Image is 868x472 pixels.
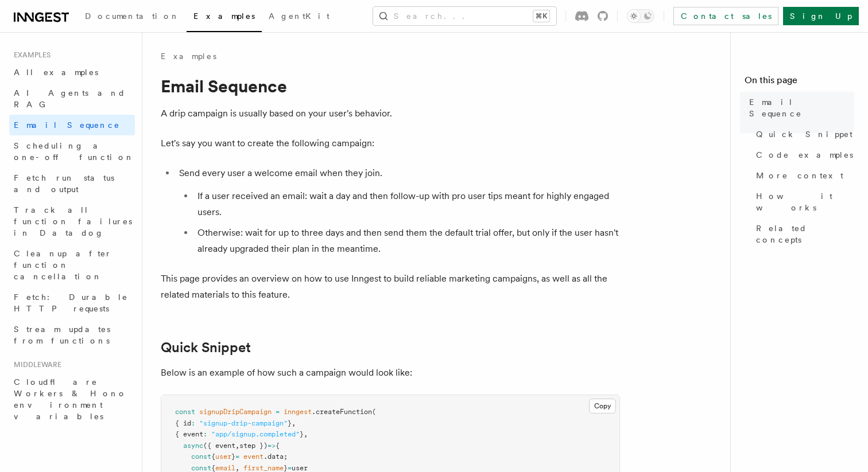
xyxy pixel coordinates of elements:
[9,319,135,351] a: Stream updates from functions
[161,135,620,151] p: Let's say you want to create the following campaign:
[199,419,288,427] span: "signup-drip-campaign"
[231,453,235,461] span: }
[373,7,556,25] button: Search...⌘K
[9,243,135,287] a: Cleanup after function cancellation
[161,365,620,381] p: Below is an example of how such a campaign would look like:
[292,419,296,427] span: ,
[14,377,127,421] span: Cloudflare Workers & Hono environment variables
[14,68,98,77] span: All examples
[269,11,330,21] span: AgentKit
[745,92,854,124] a: Email Sequence
[211,464,215,472] span: {
[243,464,284,472] span: first_name
[533,10,549,22] kbd: ⌘K
[191,464,211,472] span: const
[194,188,620,220] li: If a user received an email: wait a day and then follow-up with pro user tips meant for highly en...
[239,442,268,450] span: step })
[14,173,114,194] span: Fetch run status and output
[161,106,620,122] p: A drip campaign is usually based on your user's behavior.
[191,419,195,427] span: :
[14,325,110,345] span: Stream updates from functions
[9,372,135,427] a: Cloudflare Workers & Hono environment variables
[175,408,195,416] span: const
[9,167,135,200] a: Fetch run status and output
[756,149,853,161] span: Code examples
[756,190,854,213] span: How it works
[14,88,126,109] span: AI Agents and RAG
[751,165,854,186] a: More context
[9,360,61,369] span: Middleware
[9,62,135,83] a: All examples
[176,165,620,257] li: Send every user a welcome email when they join.
[783,7,859,25] a: Sign Up
[9,200,135,243] a: Track all function failures in Datadog
[304,430,308,438] span: ,
[161,271,620,303] p: This page provides an overview on how to use Inngest to build reliable marketing campaigns, as we...
[276,442,280,450] span: {
[312,408,372,416] span: .createFunction
[751,218,854,250] a: Related concepts
[187,3,262,32] a: Examples
[9,83,135,115] a: AI Agents and RAG
[756,170,843,181] span: More context
[235,442,239,450] span: ,
[9,50,51,60] span: Examples
[211,453,215,461] span: {
[194,225,620,257] li: Otherwise: wait for up to three days and then send them the default trial offer, but only if the ...
[751,124,854,145] a: Quick Snippet
[589,399,616,414] button: Copy
[175,419,191,427] span: { id
[756,223,854,245] span: Related concepts
[215,453,231,461] span: user
[751,145,854,165] a: Code examples
[756,128,852,140] span: Quick Snippet
[673,7,778,25] a: Contact sales
[288,464,292,472] span: =
[183,442,203,450] span: async
[372,408,376,416] span: (
[211,430,300,438] span: "app/signup.completed"
[627,9,654,23] button: Toggle dark mode
[14,205,132,237] span: Track all function failures in Datadog
[284,464,288,472] span: }
[14,292,128,313] span: Fetch: Durable HTTP requests
[745,73,854,92] h4: On this page
[175,430,203,438] span: { event
[235,453,239,461] span: =
[262,3,336,31] a: AgentKit
[292,464,308,472] span: user
[235,464,239,472] span: ,
[161,50,216,62] a: Examples
[14,120,120,130] span: Email Sequence
[263,453,288,461] span: .data;
[276,408,280,416] span: =
[191,453,211,461] span: const
[203,442,235,450] span: ({ event
[9,287,135,319] a: Fetch: Durable HTTP requests
[161,76,620,96] h1: Email Sequence
[14,141,134,162] span: Scheduling a one-off function
[288,419,292,427] span: }
[78,3,187,31] a: Documentation
[9,135,135,167] a: Scheduling a one-off function
[203,430,207,438] span: :
[161,340,251,356] a: Quick Snippet
[284,408,312,416] span: inngest
[9,115,135,135] a: Email Sequence
[751,186,854,218] a: How it works
[268,442,276,450] span: =>
[749,96,854,119] span: Email Sequence
[300,430,304,438] span: }
[193,11,255,21] span: Examples
[14,249,112,281] span: Cleanup after function cancellation
[199,408,272,416] span: signupDripCampaign
[85,11,180,21] span: Documentation
[215,464,235,472] span: email
[243,453,263,461] span: event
